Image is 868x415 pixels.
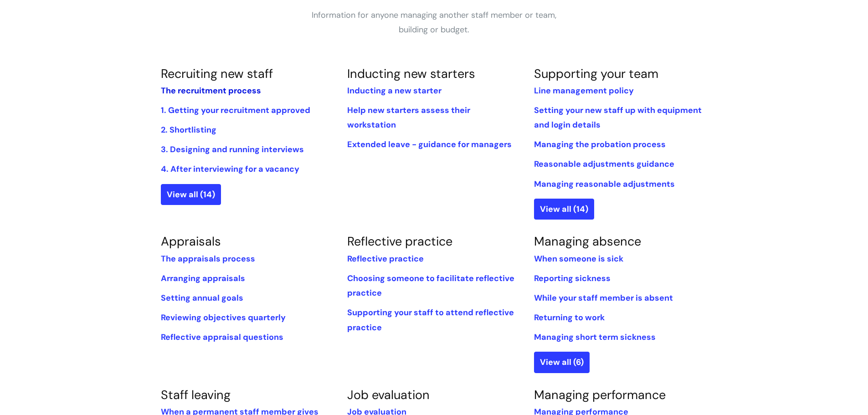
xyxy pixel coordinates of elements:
[534,253,623,264] a: When someone is sick
[161,66,273,82] a: Recruiting new staff
[161,164,299,174] a: 4. After interviewing for a vacancy
[347,387,430,403] a: Job evaluation
[534,233,641,249] a: Managing absence
[534,179,675,190] a: Managing reasonable adjustments
[347,66,475,82] a: Inducting new starters
[347,85,442,96] a: Inducting a new starter
[161,273,245,284] a: Arranging appraisals
[298,8,571,37] p: Information for anyone managing another staff member or team, building or budget.
[534,273,611,284] a: Reporting sickness
[161,124,216,135] a: 2. Shortlisting
[161,292,243,303] a: Setting annual goals
[161,144,304,155] a: 3. Designing and running interviews
[534,66,658,82] a: Supporting your team
[161,233,221,249] a: Appraisals
[534,105,702,130] a: Setting your new staff up with equipment and login details
[161,332,283,343] a: Reflective appraisal questions
[534,332,656,343] a: Managing short term sickness
[161,312,286,323] a: Reviewing objectives quarterly
[347,105,470,130] a: Help new starters assess their workstation
[534,85,634,96] a: Line management policy
[534,159,674,169] a: Reasonable adjustments guidance
[347,307,514,333] a: Supporting your staff to attend reflective practice
[161,105,310,116] a: 1. Getting your recruitment approved
[534,199,594,220] a: View all (14)
[161,387,231,403] a: Staff leaving
[347,253,424,264] a: Reflective practice
[534,352,590,373] a: View all (6)
[347,273,514,298] a: Choosing someone to facilitate reflective practice
[534,312,605,323] a: Returning to work
[347,233,452,249] a: Reflective practice
[161,184,221,205] a: View all (14)
[534,139,666,150] a: Managing the probation process
[161,85,261,96] a: The recruitment process
[347,139,512,150] a: Extended leave - guidance for managers
[534,292,673,303] a: While‌ ‌your‌ ‌staff‌ ‌member‌ ‌is‌ ‌absent‌
[534,387,666,403] a: Managing performance
[161,253,255,264] a: The appraisals process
